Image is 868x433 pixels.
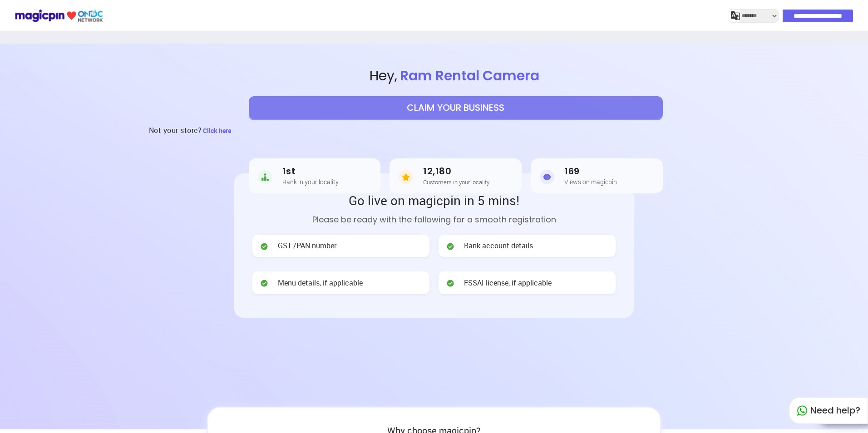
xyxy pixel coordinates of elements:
img: check [446,279,455,288]
h3: 12,180 [423,166,489,177]
span: Hey , [44,66,868,86]
span: Click here [203,126,231,135]
h3: 169 [564,166,617,177]
img: j2MGCQAAAABJRU5ErkJggg== [731,11,740,20]
img: check [260,242,269,251]
h5: Rank in your locality [282,178,339,185]
button: CLAIM YOUR BUSINESS [249,96,663,119]
h3: Not your store? [149,119,202,142]
img: check [446,242,455,251]
span: Bank account details [464,241,533,251]
span: Menu details, if applicable [278,278,363,288]
span: Ram Rental Camera [397,66,542,85]
img: ondc-logo-new-small.8a59708e.svg [15,8,103,24]
img: Rank [258,168,272,186]
img: Customers [399,168,413,186]
span: FSSAI license, if applicable [464,278,552,288]
img: check [260,279,269,288]
div: Need help? [789,397,868,424]
p: Please be ready with the following for a smooth registration [252,213,616,226]
span: GST /PAN number [278,241,336,251]
img: Views [540,168,554,186]
img: whatapp_green.7240e66a.svg [797,405,808,416]
h5: Customers in your locality [423,179,489,185]
h2: Go live on magicpin in 5 mins! [252,192,616,209]
h5: Views on magicpin [564,178,617,185]
h3: 1st [282,166,339,177]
